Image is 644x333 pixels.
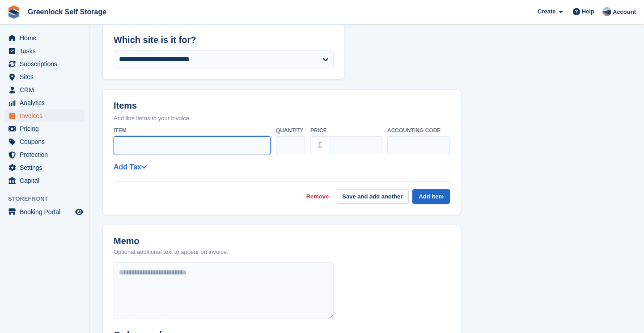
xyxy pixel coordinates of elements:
img: Jamie Hamilton [602,7,611,16]
a: menu [4,206,85,218]
a: menu [4,110,85,122]
span: Capital [20,174,73,187]
a: menu [4,174,85,187]
a: menu [4,45,85,57]
span: Sites [20,71,73,83]
label: Quantity [276,126,305,135]
a: Remove [306,192,329,201]
p: Optional additional text to appear on invoice. [114,248,229,257]
a: menu [4,84,85,96]
a: menu [4,58,85,70]
button: Add item [412,189,450,204]
a: menu [4,148,85,161]
span: Settings [20,161,73,174]
a: menu [4,71,85,83]
label: Price [310,126,382,135]
span: Booking Portal [20,206,73,218]
span: Protection [20,148,73,161]
img: stora-icon-8386f47178a22dfd0bd8f6a31ec36ba5ce8667c1dd55bd0f319d3a0aa187defe.svg [7,5,21,19]
span: Create [538,7,555,16]
label: Accounting code [387,126,450,135]
h2: Memo [114,236,229,246]
span: Subscriptions [20,58,73,70]
span: Tasks [20,45,73,57]
h2: Which site is it for? [114,35,334,45]
a: Add Tax [114,163,147,171]
a: menu [4,161,85,174]
a: Preview store [74,207,85,217]
button: Save and add another [336,189,409,204]
span: Help [582,7,594,16]
label: Item [114,126,271,135]
span: Pricing [20,122,73,135]
a: menu [4,122,85,135]
span: Coupons [20,135,73,148]
a: menu [4,97,85,109]
a: Greenlock Self Storage [24,4,110,19]
span: Analytics [20,97,73,109]
a: menu [4,135,85,148]
h2: Items [114,101,450,113]
span: Storefront [8,194,89,203]
p: Add line items to your invoice. [114,114,450,123]
a: menu [4,32,85,44]
span: Invoices [20,110,73,122]
span: Home [20,32,73,44]
span: CRM [20,84,73,96]
span: Account [613,8,636,17]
